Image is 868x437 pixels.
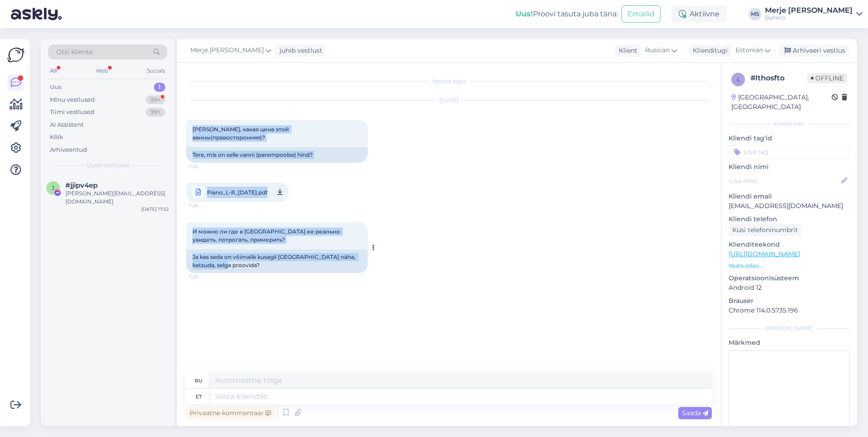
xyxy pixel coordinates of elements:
[731,93,832,112] div: [GEOGRAPHIC_DATA], [GEOGRAPHIC_DATA]
[56,47,93,57] span: Otsi kliente
[145,65,167,77] div: Socials
[729,262,850,270] p: Vaata edasi ...
[689,46,728,55] div: Klienditugi
[516,9,618,20] div: Proovi tasuta juba täna:
[729,120,850,128] div: Kliendi info
[7,46,25,64] img: Askly Logo
[750,73,807,84] div: # lthosfto
[65,181,98,189] span: #jjipv4ep
[779,45,849,57] div: Arhiveeri vestlus
[645,45,670,55] span: Russian
[146,108,165,117] div: 99+
[729,296,850,306] p: Brauser
[682,409,708,417] span: Saada
[615,46,637,55] div: Klient
[729,214,850,224] p: Kliendi telefon
[765,7,853,14] div: Merje [PERSON_NAME]
[729,338,850,348] p: Märkmed
[50,83,62,92] div: Uus
[765,14,853,21] div: Balteco
[146,95,165,104] div: 99+
[50,145,87,154] div: Arhiveeritud
[186,77,712,85] div: Vestlus algas
[729,250,800,258] a: [URL][DOMAIN_NAME]
[729,201,850,211] p: [EMAIL_ADDRESS][DOMAIN_NAME]
[765,7,863,21] a: Merje [PERSON_NAME]Balteco
[65,189,169,206] div: [PERSON_NAME][EMAIL_ADDRESS][DOMAIN_NAME]
[749,8,761,20] div: MS
[729,145,850,159] input: Lisa tag
[190,45,264,55] span: Merje [PERSON_NAME]
[195,373,202,388] div: ru
[141,206,169,213] div: [DATE] 17:52
[729,192,850,201] p: Kliendi email
[186,249,368,273] div: Ja kas seda on võimalik kusagil [GEOGRAPHIC_DATA] näha, katsuda, selga proovida?
[729,273,850,283] p: Operatsioonisüsteem
[276,46,322,55] div: juhib vestlust
[729,176,839,186] input: Lisa nimi
[737,76,740,83] span: l
[186,147,368,163] div: Tere, mis on selle vanni (parempoolse) hind?
[186,183,289,202] a: Piano_L-R_[DATE].pdf7:28
[87,161,129,169] span: Uued vestlused
[729,306,850,315] p: Chrome 114.0.5735.196
[50,120,84,129] div: AI Assistent
[186,407,275,419] div: Privaatne kommentaar
[729,134,850,143] p: Kliendi tag'id
[50,108,94,117] div: Tiimi vestlused
[729,324,850,333] div: [PERSON_NAME]
[50,133,63,142] div: Kõik
[52,184,54,191] span: j
[48,65,59,77] div: All
[189,163,223,170] span: 7:28
[671,6,727,22] div: Aktiivne
[94,65,110,77] div: Web
[807,73,847,83] span: Offline
[516,10,533,18] b: Uus!
[729,162,850,172] p: Kliendi nimi
[189,200,223,211] span: 7:28
[50,95,95,104] div: Minu vestlused
[154,83,165,92] div: 1
[186,96,712,104] div: [DATE]
[192,126,290,141] span: [PERSON_NAME], какая цена этой ванны(правосторонняя)?
[192,228,341,243] span: И можно ли где в [GEOGRAPHIC_DATA] ее реально увидеть, потрогать, примерить?
[729,283,850,293] p: Android 12
[729,240,850,249] p: Klienditeekond
[207,187,267,198] span: Piano_L-R_[DATE].pdf
[735,45,763,55] span: Estonian
[196,389,202,404] div: et
[621,5,661,23] button: Emailid
[729,224,802,236] div: Küsi telefoninumbrit
[189,273,223,280] span: 7:29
